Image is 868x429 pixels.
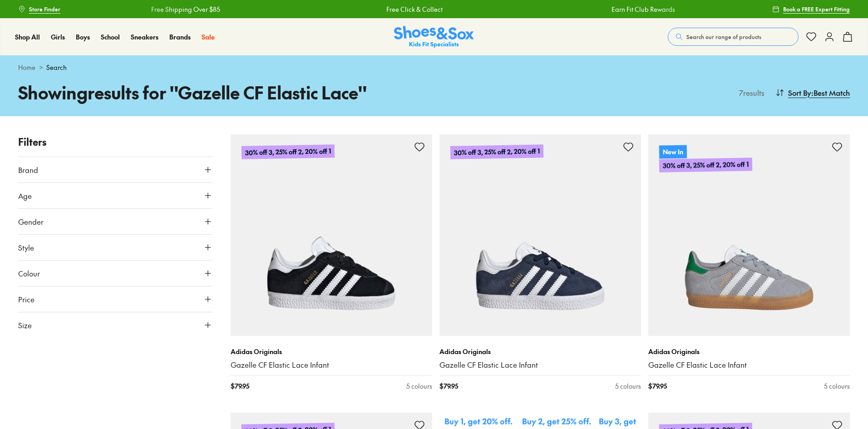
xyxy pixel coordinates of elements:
a: Shoes & Sox [394,26,474,48]
p: 30% off 3, 25% off 2, 20% off 1 [659,158,752,173]
div: 5 colours [406,381,432,391]
button: Gender [18,209,212,234]
span: Age [18,190,32,201]
p: 7 results [735,87,764,98]
a: Store Finder [18,1,60,17]
p: Adidas Originals [231,347,432,356]
button: Brand [18,157,212,182]
h1: Showing results for " Gazelle CF Elastic Lace " [18,79,434,105]
div: 5 colours [824,381,850,391]
a: Sneakers [131,32,158,42]
a: Boys [76,32,90,42]
button: Style [18,235,212,260]
span: : Best Match [811,87,850,98]
span: Search [46,63,67,72]
p: Adidas Originals [439,347,641,356]
p: New In [659,145,687,158]
a: Free Shipping Over $85 [151,5,220,14]
img: SNS_Logo_Responsive.svg [394,26,474,48]
span: Book a FREE Expert Fitting [783,5,850,13]
a: Girls [51,32,65,42]
span: Search our range of products [686,33,761,41]
a: 30% off 3, 25% off 2, 20% off 1 [231,134,432,336]
span: Brand [18,164,38,175]
button: Sort By:Best Match [775,83,850,103]
span: Store Finder [29,5,60,13]
a: Earn Fit Club Rewards [612,5,675,14]
span: Gender [18,216,44,227]
div: 5 colours [615,381,641,391]
p: 30% off 3, 25% off 2, 20% off 1 [450,144,543,159]
button: Colour [18,261,212,286]
a: Home [18,63,35,72]
span: Colour [18,268,40,279]
a: Gazelle CF Elastic Lace Infant [439,360,641,370]
a: Gazelle CF Elastic Lace Infant [231,360,432,370]
a: Free Click & Collect [386,5,443,14]
a: School [101,32,120,42]
span: Sort By [788,87,811,98]
p: Adidas Originals [648,347,850,356]
p: 30% off 3, 25% off 2, 20% off 1 [242,144,335,159]
a: Brands [169,32,191,42]
a: 30% off 3, 25% off 2, 20% off 1 [439,134,641,336]
button: Price [18,286,212,312]
button: Size [18,312,212,338]
span: $ 79.95 [439,381,458,391]
span: Style [18,242,34,253]
span: Price [18,294,35,305]
p: Filters [18,134,212,149]
span: Size [18,320,32,330]
button: Age [18,183,212,208]
a: Book a FREE Expert Fitting [772,1,850,17]
div: > [18,63,850,72]
a: New In30% off 3, 25% off 2, 20% off 1 [648,134,850,336]
a: Sale [202,32,215,42]
span: $ 79.95 [231,381,249,391]
a: Gazelle CF Elastic Lace Infant [648,360,850,370]
a: Shop All [15,32,40,42]
button: Search our range of products [668,28,799,46]
span: $ 79.95 [648,381,667,391]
